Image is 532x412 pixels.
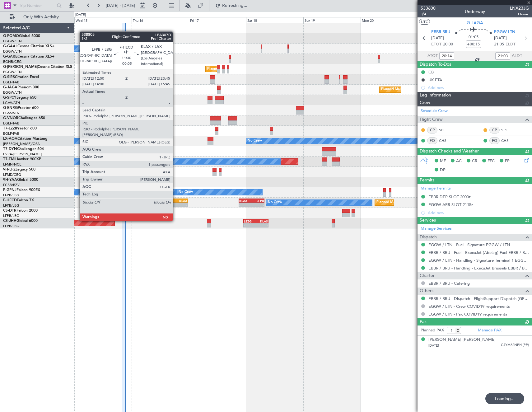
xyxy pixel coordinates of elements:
a: EGLF/FAB [3,121,19,126]
span: G-JAGA [467,20,483,26]
div: Underway [465,8,485,15]
a: LX-AOACitation Mustang [3,137,48,141]
div: A/C Unavailable [150,44,176,53]
a: EGGW/LTN [3,90,22,95]
a: FCBB/BZV [3,183,20,187]
span: G-[PERSON_NAME] [3,65,38,69]
span: 21:05 [494,41,504,48]
span: EGGW LTN [494,29,515,35]
a: [PERSON_NAME]/QSA [3,142,40,146]
input: Trip Number [19,1,55,10]
div: KLAX [239,199,251,203]
a: 9H-LPZLegacy 500 [3,168,35,171]
a: EGGW/LTN [3,70,22,74]
span: EBBR BRU [431,29,450,35]
div: Planned Maint [GEOGRAPHIC_DATA] ([GEOGRAPHIC_DATA]) [376,198,474,207]
a: EGSS/STN [3,111,20,115]
a: EVRA/[PERSON_NAME] [3,152,42,157]
span: T7-DYN [3,147,17,151]
a: G-[PERSON_NAME]Cessna Citation XLS [3,65,72,69]
span: G-FOMO [3,34,19,38]
a: CS-DTRFalcon 2000 [3,209,38,213]
a: G-SIRSCitation Excel [3,75,39,79]
a: G-VNORChallenger 650 [3,116,45,120]
span: CS-JHH [3,219,16,223]
div: - [239,203,251,207]
span: 01:05 [469,34,478,40]
button: UTC [419,19,430,25]
button: Refreshing... [212,1,250,11]
span: Owner [510,12,529,17]
div: - [256,223,268,227]
div: Wed 15 [74,17,132,23]
span: G-SIRS [3,75,15,79]
div: No Crew [268,198,282,207]
div: Planned Maint Sofia [153,208,185,218]
a: LGAV/ATH [3,101,20,105]
span: Only With Activity [16,15,66,19]
a: LFPB/LBG [3,193,19,198]
div: Fri 17 [189,17,246,23]
div: Loading... [485,393,524,404]
a: 9H-YAAGlobal 5000 [3,178,38,182]
span: [DATE] [494,35,507,41]
span: 533600 [421,5,436,12]
div: Thu 16 [132,17,189,23]
a: G-GAALCessna Citation XLS+ [3,44,54,48]
span: T7-EMI [3,157,15,161]
span: Refreshing... [222,3,248,8]
a: G-SPCYLegacy 650 [3,96,36,100]
span: 9H-LPZ [3,168,16,171]
span: F-GPNJ [3,188,16,192]
div: - [174,203,187,207]
a: EGLF/FAB [3,131,19,136]
div: KLAX [174,199,187,203]
span: F-HECD [3,199,17,202]
a: T7-DYNChallenger 604 [3,147,44,151]
div: KLAS [256,219,268,223]
span: G-ENRG [3,106,18,110]
div: No Crew [179,188,193,197]
div: Planned Maint [GEOGRAPHIC_DATA] ([GEOGRAPHIC_DATA]) [207,64,305,74]
div: LFPB [251,199,264,203]
span: 20:00 [443,41,453,48]
div: Unplanned Maint [GEOGRAPHIC_DATA] ([GEOGRAPHIC_DATA]) [109,167,212,176]
a: T7-LZZIPraetor 600 [3,127,37,130]
span: T7-LZZI [3,127,16,130]
span: ALDT [512,53,522,59]
span: [DATE] - [DATE] [106,3,135,8]
a: F-GPNJFalcon 900EX [3,188,40,192]
a: EGGW/LTN [3,39,22,44]
div: Planned Maint [GEOGRAPHIC_DATA] ([GEOGRAPHIC_DATA]) [381,85,479,94]
a: LFMD/CEQ [3,172,21,177]
a: CS-JHHGlobal 6000 [3,219,38,223]
span: G-JAGA [3,86,17,89]
a: LFPB/LBG [3,203,19,208]
a: G-ENRGPraetor 600 [3,106,39,110]
a: EGLF/FAB [3,80,19,85]
div: Sun 19 [303,17,361,23]
div: LFPB [161,199,174,203]
div: [DATE] [75,12,86,18]
a: EGGW/LTN [3,49,22,54]
button: Only With Activity [7,12,68,22]
span: ELDT [506,41,516,48]
div: - [244,223,256,227]
span: G-GARE [3,55,17,59]
div: Mon 20 [361,17,418,23]
a: LFPB/LBG [3,213,19,218]
span: 9H-YAA [3,178,17,182]
div: - [161,203,174,207]
span: ATOT [427,53,438,59]
span: G-SPCY [3,96,16,100]
a: EGNR/CEG [3,59,22,64]
span: [DATE] [431,35,444,41]
span: 3/4 [421,12,436,17]
div: - [251,203,264,207]
a: G-JAGAPhenom 300 [3,86,39,89]
span: G-VNOR [3,116,18,120]
a: LFPB/LBG [3,224,19,228]
span: LX-AOA [3,137,17,141]
a: G-FOMOGlobal 6000 [3,34,40,38]
a: LFMN/NCE [3,162,21,167]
